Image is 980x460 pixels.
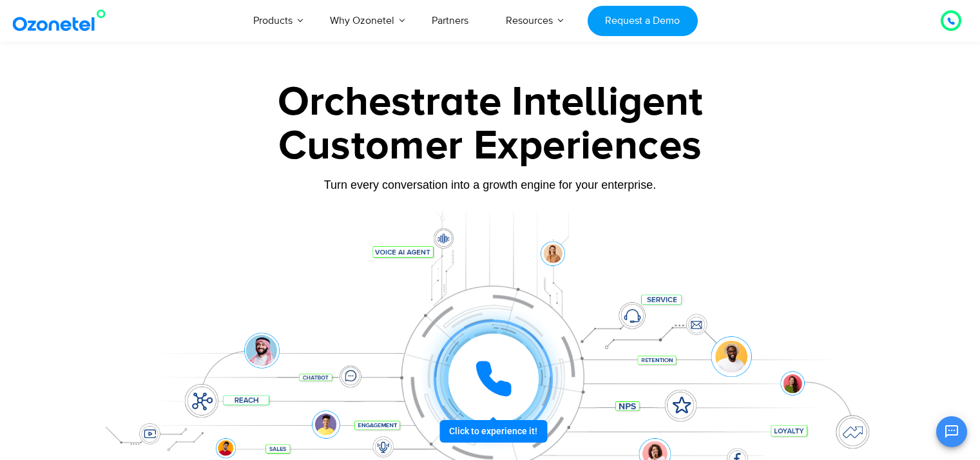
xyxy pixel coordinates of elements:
div: Orchestrate Intelligent [88,82,893,123]
div: Turn every conversation into a growth engine for your enterprise. [88,178,893,192]
a: Request a Demo [588,6,698,36]
button: Open chat [936,416,967,447]
div: Customer Experiences [88,115,893,177]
